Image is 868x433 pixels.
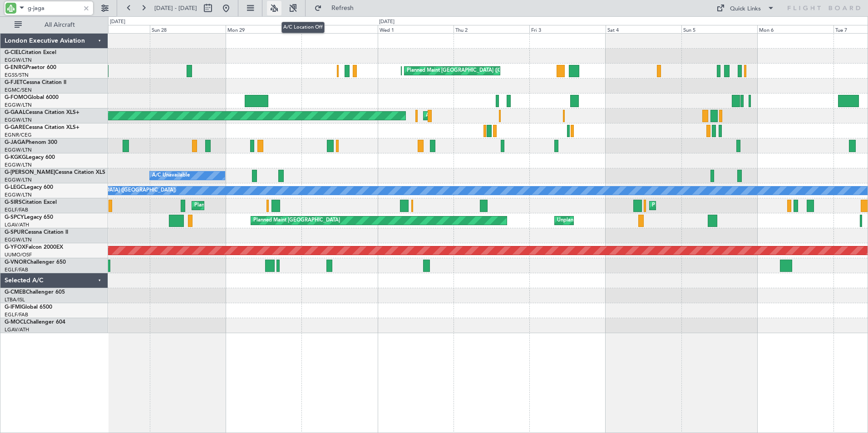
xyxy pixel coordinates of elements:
a: EGMC/SEN [5,87,32,93]
span: G-SPUR [5,230,25,235]
button: All Aircraft [10,18,99,32]
a: G-GAALCessna Citation XLS+ [5,110,79,115]
div: [DATE] [110,18,125,26]
span: G-CIEL [5,50,21,55]
a: LGAV/ATH [5,326,29,333]
a: G-SIRSCitation Excel [5,200,57,205]
a: G-LEGCLegacy 600 [5,185,53,190]
span: G-ENRG [5,65,26,70]
span: G-LEGC [5,185,24,190]
span: G-JAGA [5,140,25,145]
a: EGGW/LTN [5,102,32,108]
div: A/C Unavailable [152,169,190,182]
span: G-GAAL [5,110,25,115]
span: G-VNOR [5,260,27,265]
div: Planned Maint [GEOGRAPHIC_DATA] [253,214,340,227]
button: Refresh [310,1,365,15]
a: EGGW/LTN [5,57,32,64]
a: EGLF/FAB [5,311,28,318]
span: G-YFOX [5,245,25,250]
a: G-CIELCitation Excel [5,50,56,55]
a: G-FOMOGlobal 6000 [5,95,59,100]
a: EGSS/STN [5,72,29,79]
div: [DATE] [379,18,395,26]
div: Mon 29 [226,25,301,33]
div: Quick Links [730,5,761,14]
span: G-MOCL [5,320,26,325]
div: Planned Maint [GEOGRAPHIC_DATA] ([GEOGRAPHIC_DATA]) [194,199,337,212]
a: G-[PERSON_NAME]Cessna Citation XLS [5,170,105,175]
div: Planned Maint [GEOGRAPHIC_DATA] ([GEOGRAPHIC_DATA]) [407,64,550,78]
span: G-SPCY [5,215,24,220]
span: G-KGKG [5,155,26,160]
div: Sat 4 [606,25,681,33]
a: EGLF/FAB [5,207,28,213]
div: Sun 28 [150,25,226,33]
div: Sat 27 [74,25,149,33]
div: Thu 2 [454,25,529,33]
div: Sun 5 [681,25,757,33]
a: G-ENRGPraetor 600 [5,65,56,70]
div: Mon 6 [757,25,833,33]
a: G-SPCYLegacy 650 [5,215,53,220]
span: G-CMEB [5,290,26,295]
a: EGNR/CEG [5,132,32,138]
input: A/C (Reg. or Type) [28,1,80,15]
a: G-JAGAPhenom 300 [5,140,57,145]
button: Quick Links [712,1,779,15]
a: LGAV/ATH [5,221,29,228]
span: G-SIRS [5,200,22,205]
div: Planned Maint [GEOGRAPHIC_DATA] ([GEOGRAPHIC_DATA]) [652,199,795,212]
a: LTBA/ISL [5,296,25,303]
a: UUMO/OSF [5,251,32,258]
div: Tue 30 [301,25,377,33]
a: G-VNORChallenger 650 [5,260,66,265]
a: G-IFMIGlobal 6500 [5,305,52,310]
a: G-CMEBChallenger 605 [5,290,65,295]
a: EGGW/LTN [5,147,32,153]
a: G-SPURCessna Citation II [5,230,68,235]
span: Refresh [324,5,362,11]
a: G-GARECessna Citation XLS+ [5,125,79,130]
a: EGGW/LTN [5,236,32,243]
a: EGGW/LTN [5,192,32,198]
div: AOG Maint Dusseldorf [426,109,478,123]
a: EGGW/LTN [5,117,32,123]
span: G-FJET [5,80,23,85]
div: Fri 3 [529,25,605,33]
div: Wed 1 [378,25,454,33]
a: G-MOCLChallenger 604 [5,320,65,325]
span: G-[PERSON_NAME] [5,170,55,175]
span: All Aircraft [24,22,96,28]
span: [DATE] - [DATE] [154,4,197,12]
span: G-IFMI [5,305,21,310]
div: Unplanned Maint [GEOGRAPHIC_DATA] [557,214,650,227]
a: G-KGKGLegacy 600 [5,155,55,160]
a: EGGW/LTN [5,162,32,168]
div: A/C Location Off [281,22,325,33]
span: G-FOMO [5,95,28,100]
a: EGGW/LTN [5,177,32,183]
a: EGLF/FAB [5,266,28,273]
a: G-YFOXFalcon 2000EX [5,245,63,250]
span: G-GARE [5,125,25,130]
a: G-FJETCessna Citation II [5,80,66,85]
